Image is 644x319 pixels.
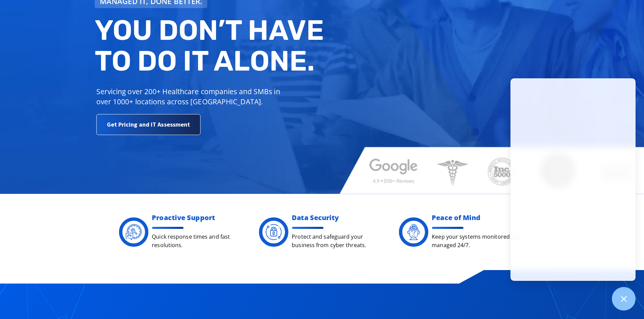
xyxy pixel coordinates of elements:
[432,214,522,221] h2: Peace of Mind
[292,214,382,221] h2: Data Security
[152,227,184,229] img: divider
[96,86,285,107] p: Servicing over 200+ Healthcare companies and SMBs in over 1000+ locations across [GEOGRAPHIC_DATA].
[126,224,142,240] img: Digacore 24 Support
[95,15,327,77] h2: You don’t have to do IT alone.
[107,118,190,132] span: Get Pricing and IT Assessment
[266,224,282,240] img: Digacore Security
[152,214,242,221] h2: Proactive Support
[152,233,242,250] p: Quick response times and fast resolutions.
[432,227,464,229] img: divider
[432,233,522,250] p: Keep your systems monitored and managed 24/7.
[510,78,636,281] iframe: Chatgenie Messenger
[96,114,201,135] a: Get Pricing and IT Assessment
[292,233,382,250] p: Protect and safeguard your business from cyber threats.
[292,227,324,229] img: divider
[406,224,422,240] img: Digacore Services - peace of mind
